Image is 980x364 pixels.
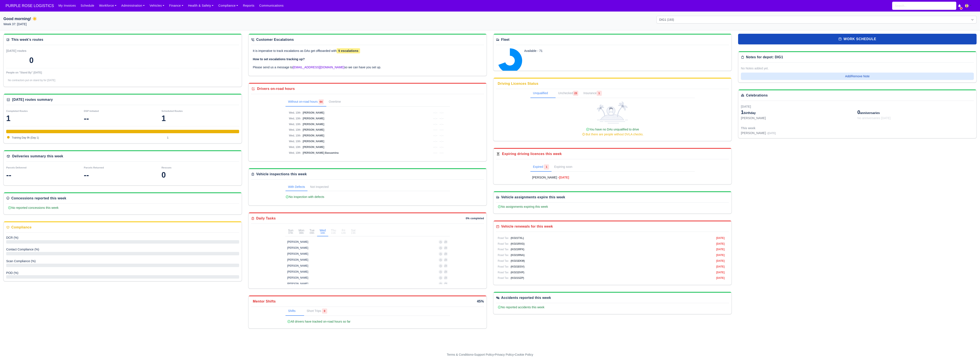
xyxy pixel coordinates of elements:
[8,79,55,82] span: No contractors put on stand by for [DATE]
[257,86,295,91] div: Drivers on-road hours
[741,116,857,121] div: [PERSON_NAME]
[285,98,326,107] a: Without on-road hours
[433,117,437,120] span: --:--
[6,235,239,240] div: Delivery Completion Rate
[498,205,548,208] span: No assignments expiring this week
[303,128,324,131] span: [PERSON_NAME]
[186,1,216,10] a: Health & Safety
[498,271,508,274] span: Road Tax
[11,225,32,230] div: Compliance
[289,140,300,143] span: Wed, 10th
[289,146,300,149] span: Wed, 10th
[511,242,524,245] span: (KO21RXG)
[501,224,553,229] div: Vehicle renewals for this week
[738,34,977,44] a: work schedule
[511,237,524,240] span: (KO21TXL)
[287,320,350,323] span: All drivers have tracked on-road hours so far
[287,240,308,244] div: [PERSON_NAME]
[84,110,99,112] small: DSP Initiated
[474,353,494,356] a: Support Policy
[498,248,508,251] span: Road Tax
[440,151,444,154] span: --:--
[433,111,437,114] span: --:--
[299,232,304,234] small: 08th
[287,282,308,285] div: [PERSON_NAME]
[78,1,97,10] a: Schedule
[511,259,525,262] span: (KO21EKM)
[309,232,315,234] small: 09th
[322,308,327,314] span: 0
[162,166,172,169] small: Rescues
[12,136,39,139] span: Training Day 9h (Day 1)
[433,151,437,154] span: --:--
[288,232,293,234] small: 07th
[287,270,308,273] div: [PERSON_NAME]
[331,232,336,234] small: 11th
[6,71,239,74] div: People on "Stand By" [DATE]
[433,140,437,143] span: --:--
[293,66,344,69] a: [EMAIL_ADDRESS][DOMAIN_NAME]
[6,130,239,133] div: Training Day 9h (Day 1)
[119,1,147,10] a: Administration
[857,116,891,120] span: No anniversaries [DATE]
[573,91,578,96] span: 23
[56,1,78,10] a: My Invoices
[498,259,508,262] span: Road Tax
[440,140,444,143] span: --:--
[309,229,315,234] div: Tue
[285,195,324,199] span: No inspection with defects
[6,166,26,169] small: Parcels Delivered
[287,264,308,268] div: [PERSON_NAME]
[308,183,331,191] a: Not Inspected
[495,353,514,356] a: Privacy Policy
[741,109,744,115] span: 1
[6,259,239,264] div: Delivery Completion Rate
[498,306,544,309] span: No reported accidents this week
[253,65,482,70] p: Please send us a message to so we can have you set up.
[532,175,693,180] a: [PERSON_NAME] -[DATE]
[524,48,641,53] div: Available - 71
[97,1,119,10] a: Workforce
[498,265,508,268] span: Road Tax
[716,254,725,257] span: [DATE]
[84,114,161,123] div: --
[741,73,974,80] button: Add/Remove Note
[433,128,437,131] span: --:--
[716,265,725,268] span: [DATE]
[257,1,286,10] a: Communications
[440,134,444,137] span: --:--
[3,22,324,27] p: Week 37: [DATE]
[303,123,324,126] span: [PERSON_NAME]
[303,140,324,143] span: [PERSON_NAME]
[241,1,257,10] a: Reports
[498,276,508,279] span: Road Tax
[289,111,300,114] span: Wed, 10th
[959,344,980,364] iframe: Chat Widget
[289,117,300,120] span: Wed, 10th
[29,56,34,65] div: 0
[287,258,308,262] div: [PERSON_NAME]
[303,134,324,137] span: [PERSON_NAME]
[532,132,693,137] div: But there are people without DVLA checks.
[253,57,482,62] p: How to set escalations tracking up?
[530,163,552,172] a: Expired
[304,307,330,316] a: Short Trips
[440,111,444,114] span: --:--
[303,111,324,114] span: [PERSON_NAME]
[498,81,539,86] div: Driving Licences Status
[6,247,239,252] div: Delivery Completion Rate
[287,276,308,279] div: [PERSON_NAME]
[716,248,725,251] span: [DATE]
[440,146,444,149] span: --:--
[287,246,308,250] div: [PERSON_NAME]
[544,164,549,170] span: 1
[287,252,308,256] div: [PERSON_NAME]
[447,353,473,356] a: Terms & Conditions
[6,270,239,275] div: Delivery Completion Rate
[741,131,776,136] div: [PERSON_NAME] -
[892,2,956,10] input: Search...
[559,176,569,179] strong: [DATE]
[285,183,308,191] a: With Defects
[351,232,356,234] small: 13th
